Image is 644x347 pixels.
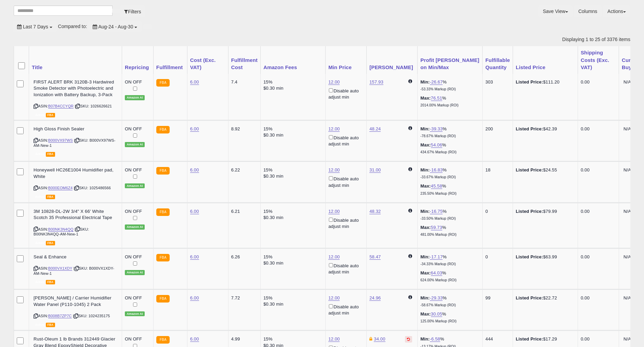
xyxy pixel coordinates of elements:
[231,254,255,260] div: 6.26
[133,167,142,172] span: OFF
[420,183,431,189] b: Max:
[34,79,117,117] div: ASIN:
[263,336,320,342] div: 15%
[34,241,46,245] span: All listings currently available for purchase on Amazon
[420,311,477,324] div: %
[538,5,573,17] button: Save View
[133,254,142,259] span: OFF
[369,295,381,301] a: 24.96
[516,79,543,85] b: Listed Price:
[48,314,72,318] a: B008B7ZP7C
[431,95,442,101] a: 76.51
[431,225,442,230] a: 59.73
[420,224,477,237] div: %
[420,208,477,221] div: %
[485,295,508,301] div: 99
[263,132,320,138] div: $0.30 min
[485,56,510,71] div: Fulfillable Quantity
[581,167,614,173] div: 0.00
[88,21,142,33] button: Aug-24 - Aug-30
[623,295,631,300] span: N/A
[516,295,543,300] b: Listed Price:
[13,21,57,33] button: Last 7 Days
[369,167,381,173] a: 31.00
[516,209,543,214] b: Listed Price:
[190,126,199,132] a: 6.00
[125,224,145,229] div: Amazon AI
[328,295,340,301] a: 12.00
[420,311,431,317] b: Max:
[562,36,630,43] div: Displaying 1 to 25 of 3376 items
[133,126,142,131] span: OFF
[328,262,361,275] div: Disable auto adjust min
[263,215,320,221] div: $0.30 min
[623,336,631,342] span: N/A
[125,311,145,316] div: Amazon AI
[516,167,573,173] div: $24.55
[420,278,477,283] p: 624.00% Markup (ROI)
[263,167,320,173] div: 15%
[231,167,255,173] div: 6.22
[48,186,73,190] a: B000EOM6Z4
[231,56,258,71] div: Fulfillment Cost
[420,225,431,230] b: Max:
[34,152,46,156] span: All listings currently available for purchase on Amazon
[420,183,477,196] div: %
[516,64,575,71] div: Listed Price
[48,227,74,232] a: B00NK3N4QQ
[420,79,477,92] div: %
[34,167,117,199] div: ASIN:
[156,167,170,175] small: FBA
[581,79,614,85] div: 0.00
[231,295,255,301] div: 7.72
[328,87,361,100] div: Disable auto adjust min
[34,138,116,147] span: | SKU: B000VX97WS-AM-New-1
[34,208,117,223] b: 3M 10828-DL-2W 3/4" X 66' White Scotch 35 Professional Electrical Tape
[420,319,477,324] p: 125.00% Markup (ROI)
[430,79,443,85] a: -26.67
[125,79,132,85] span: ON
[516,126,573,132] div: $42.39
[485,336,508,342] div: 444
[581,336,614,342] div: 0.00
[231,208,255,215] div: 6.21
[420,95,431,101] b: Max:
[516,167,543,172] b: Listed Price:
[46,280,55,284] span: FBA
[420,79,430,85] b: Min:
[516,208,573,215] div: $79.99
[581,295,614,301] div: 0.00
[125,95,145,100] div: Amazon AI
[125,167,132,172] span: ON
[623,209,631,214] span: N/A
[374,336,385,342] a: 34.00
[34,280,46,284] span: All listings currently available for purchase on Amazon
[58,24,87,29] span: Compared to:
[420,126,477,139] div: %
[125,142,145,147] div: Amazon AI
[133,209,142,214] span: OFF
[369,209,381,214] a: 48.32
[420,303,477,308] p: -58.67% Markup (ROI)
[125,183,145,188] div: Amazon AI
[581,208,614,215] div: 0.00
[516,79,573,85] div: $111.20
[328,167,340,173] a: 12.00
[418,46,483,74] th: The percentage added to the cost of goods (COGS) that forms the calculator for Min & Max prices.
[485,79,508,85] div: 303
[156,254,170,261] small: FBA
[156,79,170,87] small: FBA
[263,254,320,260] div: 15%
[156,336,170,344] small: FBA
[133,79,142,85] span: OFF
[420,175,477,180] p: -33.67% Markup (ROI)
[420,254,477,267] div: %
[32,64,119,71] div: Title
[34,167,117,181] b: Honeywell HC26E1004 Humidifier pad, White
[485,167,508,173] div: 18
[263,126,320,132] div: 15%
[328,336,340,342] a: 12.00
[430,167,443,173] a: -16.83
[133,336,142,342] span: OFF
[75,104,112,108] span: | SKU: 1026626621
